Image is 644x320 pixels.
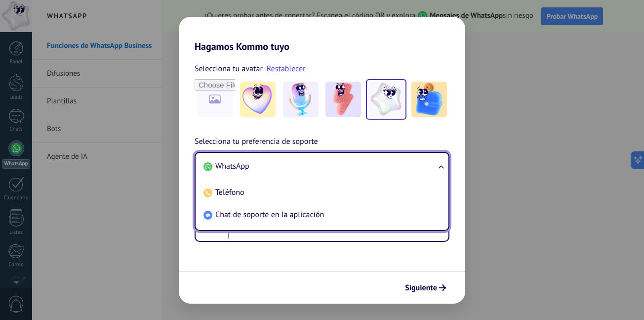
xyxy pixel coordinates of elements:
[179,17,465,52] h2: Hagamos Kommo tuyo
[215,161,249,171] span: WhatsApp
[195,62,263,75] span: Selecciona tu avatar
[368,82,404,117] img: -4.jpeg
[283,82,319,117] img: -2.jpeg
[215,187,244,197] span: Teléfono
[405,284,437,291] span: Siguiente
[325,82,361,117] img: -3.jpeg
[401,279,450,296] button: Siguiente
[240,82,276,117] img: -1.jpeg
[195,136,318,148] span: Selecciona tu preferencia de soporte
[267,64,306,74] a: Restablecer
[411,82,447,117] img: -5.jpeg
[215,210,324,220] span: Chat de soporte en la aplicación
